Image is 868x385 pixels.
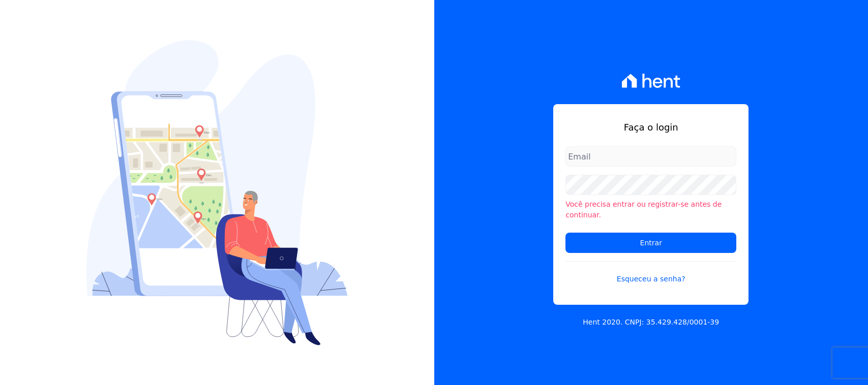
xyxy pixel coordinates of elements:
[565,199,736,220] li: Você precisa entrar ou registrar-se antes de continuar.
[86,40,348,345] img: Login
[565,261,736,284] a: Esqueceu a senha?
[565,233,736,253] input: Entrar
[565,146,736,167] input: Email
[565,120,736,134] h1: Faça o login
[583,317,719,328] p: Hent 2020. CNPJ: 35.429.428/0001-39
